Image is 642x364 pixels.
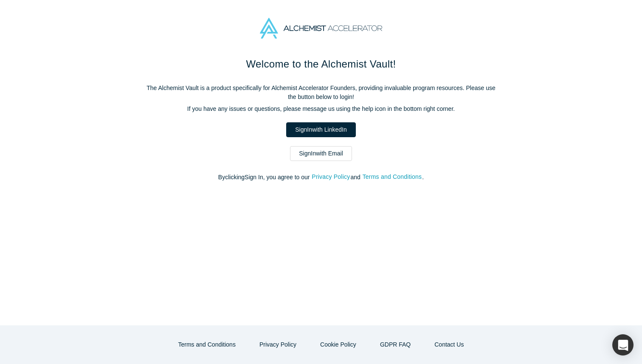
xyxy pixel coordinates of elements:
button: Terms and Conditions [169,337,245,352]
img: Alchemist Accelerator Logo [260,18,382,39]
p: By clicking Sign In , you agree to our and . [143,173,499,182]
button: Cookie Policy [311,337,365,352]
a: SignInwith Email [290,146,352,161]
button: Privacy Policy [311,172,350,182]
h1: Welcome to the Alchemist Vault! [143,56,499,72]
a: GDPR FAQ [371,337,420,352]
button: Terms and Conditions [362,172,422,182]
button: Privacy Policy [251,337,305,352]
button: Contact Us [425,337,473,352]
p: The Alchemist Vault is a product specifically for Alchemist Accelerator Founders, providing inval... [143,84,499,102]
p: If you have any issues or questions, please message us using the help icon in the bottom right co... [143,104,499,113]
a: SignInwith LinkedIn [286,122,355,137]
